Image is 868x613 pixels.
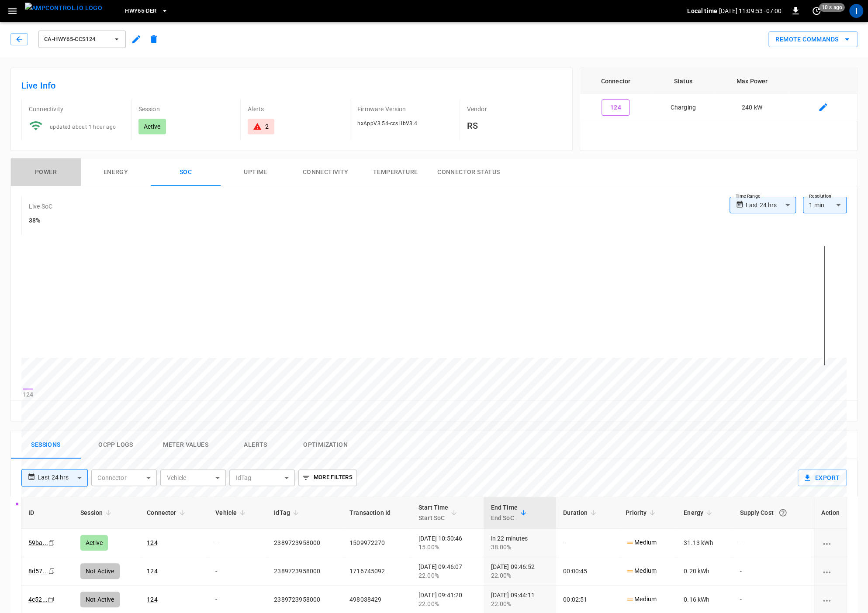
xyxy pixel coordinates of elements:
span: ca-hwy65-ccs124 [44,34,109,45]
button: Ocpp logs [81,431,151,459]
div: 2 [265,122,269,131]
span: Duration [563,507,599,518]
span: updated about 1 hour ago [50,124,116,130]
p: End SoC [491,513,517,523]
div: 1 min [803,197,847,213]
button: Optimization [290,431,360,459]
div: charging session options [821,595,840,604]
span: hxAppV3.54-ccsLibV3.4 [357,120,417,127]
button: 124 [602,99,629,116]
span: Priority [626,507,658,518]
span: Session [80,507,114,518]
button: ca-hwy65-ccs124 [38,31,126,48]
p: Firmware Version [357,105,453,113]
h6: RS [467,119,562,133]
p: Connectivity [29,105,124,113]
button: Connectivity [290,158,360,186]
button: Temperature [360,158,430,186]
div: Supply Cost [740,505,807,521]
th: Transaction Id [342,497,412,529]
label: Resolution [809,193,831,200]
div: profile-icon [849,4,863,18]
p: Start SoC [418,513,449,523]
p: Live SoC [29,202,52,211]
button: Sessions [11,431,81,459]
p: [DATE] 11:09:53 -07:00 [719,7,782,15]
td: Charging [651,94,715,121]
span: Start TimeStart SoC [418,502,460,523]
span: 10 s ago [819,3,845,12]
button: set refresh interval [809,4,823,18]
p: Vendor [467,105,562,113]
button: SOC [151,158,221,186]
span: IdTag [274,507,301,518]
table: connector table [580,68,857,121]
button: Uptime [221,158,290,186]
th: ID [21,497,73,529]
div: charging session options [821,567,840,575]
button: Export [798,469,847,486]
th: Max Power [715,68,788,94]
span: HWY65-DER [125,6,156,16]
p: Local time [687,7,717,15]
th: Action [814,497,847,529]
button: Power [11,158,81,186]
h6: 38% [29,216,52,226]
span: End TimeEnd SoC [491,502,529,523]
div: End Time [491,502,517,523]
div: remote commands options [768,31,858,48]
p: Active [144,122,161,131]
button: Alerts [221,431,290,459]
button: Remote Commands [768,31,858,48]
label: Time Range [736,193,760,200]
span: Vehicle [215,507,248,518]
div: Start Time [418,502,449,523]
p: Session [138,105,234,113]
span: Connector [147,507,187,518]
button: HWY65-DER [121,3,171,20]
p: Alerts [248,105,343,113]
td: 240 kW [715,94,788,121]
div: Last 24 hrs [746,197,796,213]
button: Connector Status [430,158,507,186]
button: Meter Values [151,431,221,459]
th: Status [651,68,715,94]
div: charging session options [821,538,840,547]
button: Energy [81,158,151,186]
img: ampcontrol.io logo [25,3,102,14]
h6: Live Info [21,79,562,92]
span: Energy [684,507,715,518]
div: Last 24 hrs [38,469,88,486]
button: More Filters [298,469,356,486]
button: The cost of your charging session based on your supply rates [775,505,791,521]
th: Connector [580,68,651,94]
